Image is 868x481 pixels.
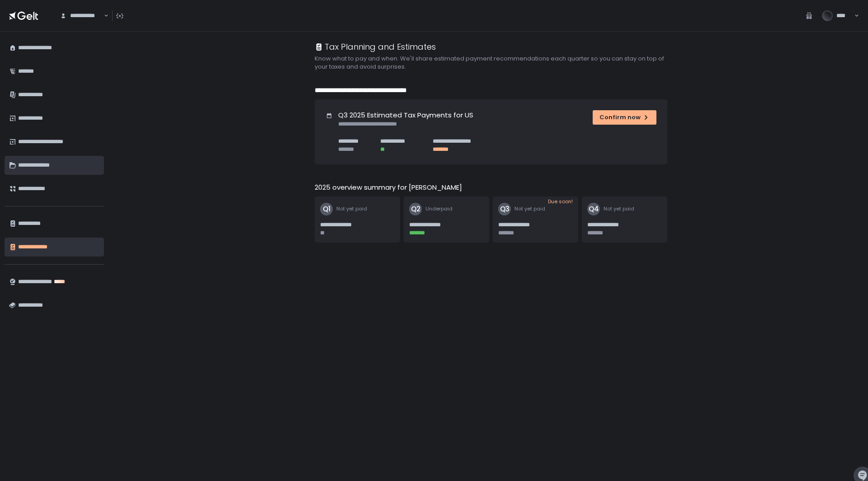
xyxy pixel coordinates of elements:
span: Due soon! [548,198,573,206]
div: Search for option [54,6,108,25]
h1: Q3 2025 Estimated Tax Payments for US [338,110,473,121]
span: Not yet paid [336,205,367,212]
span: Not yet paid [604,205,634,212]
text: Q2 [411,204,420,214]
span: Underpaid [425,205,453,212]
span: Not yet paid [514,205,545,212]
h2: Know what to pay and when. We'll share estimated payment recommendations each quarter so you can ... [315,55,676,71]
text: Q1 [323,204,330,214]
text: Q3 [500,204,509,214]
input: Search for option [103,11,103,20]
div: Confirm now [599,113,650,121]
text: Q4 [589,204,599,214]
button: Confirm now [593,110,656,125]
div: Tax Planning and Estimates [315,41,436,53]
h2: 2025 overview summary for [PERSON_NAME] [315,182,462,193]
